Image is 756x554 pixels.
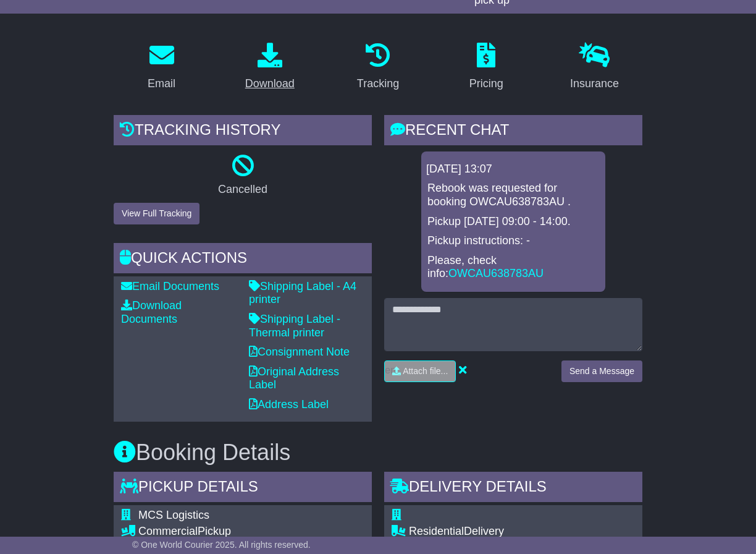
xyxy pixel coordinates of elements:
div: [DATE] 13:07 [426,163,600,176]
div: Quick Actions [114,243,372,276]
div: Delivery Details [384,472,642,505]
a: Pricing [461,38,511,96]
a: Shipping Label - Thermal printer [249,313,340,339]
div: Pricing [469,75,503,92]
a: Address Label [249,398,329,411]
button: Send a Message [561,360,642,382]
a: Email Documents [121,280,219,292]
p: Cancelled [114,183,372,197]
span: Commercial [138,525,198,537]
button: View Full Tracking [114,203,199,224]
a: Download Documents [121,299,182,325]
div: Tracking [357,75,399,92]
p: Rebook was requested for booking OWCAU638783AU . [427,182,599,208]
p: Pickup instructions: - [427,234,599,248]
div: Insurance [570,75,619,92]
a: Download [237,38,303,96]
div: Delivery [409,525,610,539]
div: Email [148,75,175,92]
a: Email [140,38,183,96]
span: © One World Courier 2025. All rights reserved. [132,540,311,550]
div: Pickup Details [114,472,372,505]
a: Shipping Label - A4 printer [249,280,356,306]
p: Pickup [DATE] 09:00 - 14:00. [427,215,599,229]
span: Residential [409,525,464,537]
a: OWCAU638783AU [448,267,544,279]
div: Tracking history [114,115,372,148]
div: Pickup [138,525,364,539]
h3: Booking Details [114,440,642,465]
span: MCS Logistics [138,509,209,521]
div: RECENT CHAT [384,115,642,148]
div: Download [245,75,295,92]
a: Insurance [562,38,627,96]
a: Tracking [349,38,407,96]
a: Original Address Label [249,365,339,391]
p: Please, check info: [427,254,599,281]
a: Consignment Note [249,346,350,358]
